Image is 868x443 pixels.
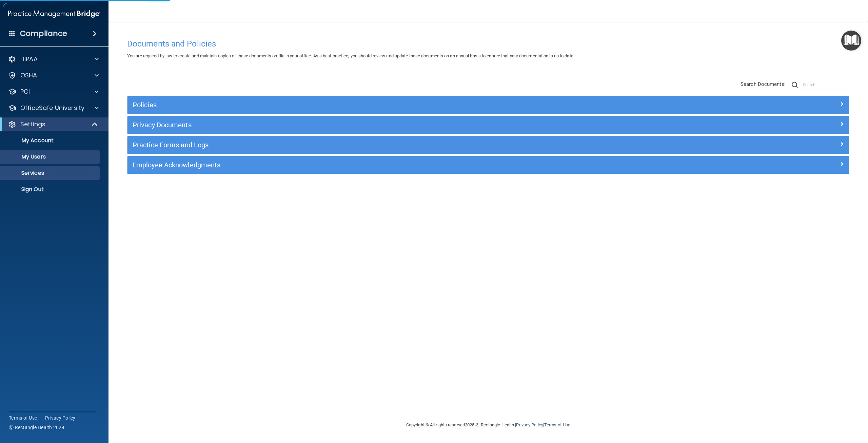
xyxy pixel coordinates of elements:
[133,119,844,130] a: Privacy Documents
[133,140,844,150] a: Practice Forms and Logs
[20,120,45,128] p: Settings
[133,101,664,109] h5: Policies
[133,99,844,110] a: Policies
[133,161,664,169] h5: Employee Acknowledgments
[792,82,798,88] img: ic-search.3b580494.png
[8,88,99,96] a: PCI
[20,55,38,63] p: HIPAA
[4,153,97,160] p: My Users
[741,81,786,87] span: Search Documents:
[544,422,570,427] a: Terms of Use
[127,39,849,48] h4: Documents and Policies
[9,414,37,421] a: Terms of Use
[4,137,97,144] p: My Account
[841,31,861,51] button: Open Resource Center
[20,104,84,112] p: OfficeSafe University
[4,170,97,177] p: Services
[8,104,99,112] a: OfficeSafe University
[133,121,664,129] h5: Privacy Documents
[133,141,664,149] h5: Practice Forms and Logs
[127,53,574,58] span: You are required by law to create and maintain copies of these documents on file in your office. ...
[133,160,844,170] a: Employee Acknowledgments
[8,55,99,63] a: HIPAA
[20,71,37,79] p: OSHA
[516,422,543,427] a: Privacy Policy
[4,186,97,193] p: Sign Out
[803,80,849,90] input: Search
[8,120,98,128] a: Settings
[9,424,64,431] span: Ⓒ Rectangle Health 2024
[8,7,100,21] img: PMB logo
[45,414,76,421] a: Privacy Policy
[20,29,67,38] h4: Compliance
[8,71,99,79] a: OSHA
[20,88,30,96] p: PCI
[364,414,612,436] div: Copyright © All rights reserved 2025 @ Rectangle Health | |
